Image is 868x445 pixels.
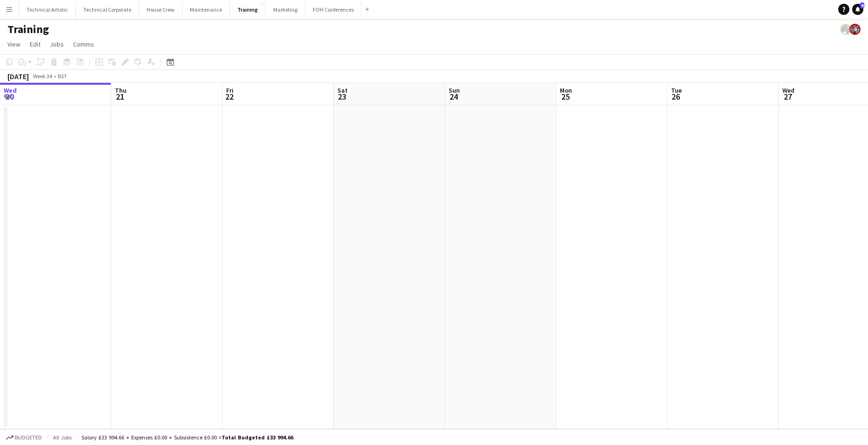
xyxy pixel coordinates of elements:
a: View [4,38,24,50]
span: 4 [860,2,864,8]
button: Training [230,0,266,19]
button: Marketing [266,0,305,19]
app-user-avatar: Krisztian PERM Vass [849,24,861,35]
div: Salary £33 994.66 + Expenses £0.00 + Subsistence £0.00 = [81,434,293,441]
span: Comms [73,40,94,48]
h1: Training [7,22,49,36]
span: Jobs [50,40,64,48]
span: Sun [449,86,460,94]
a: Jobs [46,38,67,50]
button: Technical Artistic [19,0,76,19]
button: Maintenance [182,0,230,19]
span: Mon [560,86,572,94]
span: View [7,40,20,48]
span: 23 [336,91,348,102]
span: 25 [558,91,572,102]
span: All jobs [51,434,74,441]
span: Week 34 [31,73,54,80]
a: Edit [26,38,44,50]
button: Budgeted [5,432,43,443]
button: FOH Conferences [305,0,362,19]
span: Tue [671,86,682,94]
span: Thu [115,86,127,94]
app-user-avatar: Zubair PERM Dhalla [840,24,851,35]
div: [DATE] [7,72,29,81]
span: 27 [781,91,794,102]
button: Technical Corporate [76,0,139,19]
span: 20 [2,91,17,102]
span: Fri [226,86,234,94]
span: 21 [114,91,127,102]
span: Wed [4,86,17,94]
span: Total Budgeted £33 994.66 [222,434,293,441]
span: Edit [30,40,40,48]
button: House Crew [139,0,182,19]
span: 24 [447,91,460,102]
a: Comms [69,38,98,50]
span: 22 [225,91,234,102]
div: BST [58,73,67,80]
a: 4 [852,4,863,15]
span: Budgeted [15,434,42,441]
span: Wed [782,86,794,94]
span: Sat [337,86,348,94]
span: 26 [670,91,682,102]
